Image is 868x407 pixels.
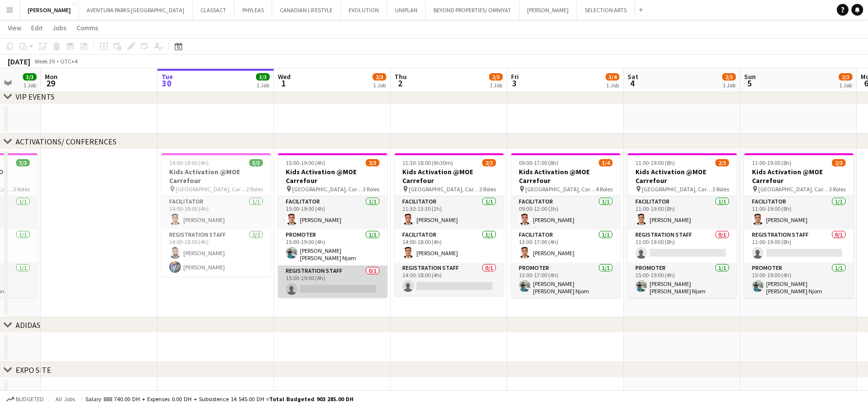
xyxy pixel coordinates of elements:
a: Edit [27,21,46,34]
span: 30 [160,78,173,89]
span: 3 Roles [363,185,379,193]
span: 2/3 [715,159,729,166]
span: 3/3 [256,73,270,81]
button: [PERSON_NAME] [519,0,577,20]
button: BEYOND PROPERTIES/ OMNIYAT [426,0,519,20]
span: Mon [45,72,58,81]
span: Wed [278,72,291,81]
button: AVENTURA PARKS [GEOGRAPHIC_DATA] [79,0,193,20]
button: CANADIAN LIFESTYLE [272,0,341,20]
h3: Kids Activation @MOE Carrefour [278,167,387,185]
app-card-role: Facilitator1/114:00-18:00 (4h)[PERSON_NAME] [395,229,504,263]
span: 3 Roles [712,185,729,193]
span: 2 [393,78,407,89]
div: 1 Job [490,81,502,89]
span: [GEOGRAPHIC_DATA], Carrefour [176,185,246,193]
span: 11:00-19:00 (8h) [635,159,675,166]
button: EVOLUTION [341,0,387,20]
span: 29 [43,78,58,89]
app-card-role: Facilitator1/109:00-12:00 (3h)[PERSON_NAME] [511,196,620,229]
h3: Kids Activation @MOE Carrefour [511,167,620,185]
div: 1 Job [723,81,735,89]
div: Salary 888 740.00 DH + Expenses 0.00 DH + Subsistence 14 545.00 DH = [85,395,354,403]
app-card-role: Registration Staff0/115:00-19:00 (4h) [278,265,387,299]
app-job-card: 15:00-19:00 (4h)2/3Kids Activation @MOE Carrefour [GEOGRAPHIC_DATA], Carrefour3 RolesFacilitator1... [278,153,387,298]
span: 14:00-18:00 (4h) [169,159,209,166]
span: Comms [77,23,99,32]
span: 2/3 [373,73,386,81]
a: Jobs [48,21,71,34]
app-card-role: Facilitator1/114:00-18:00 (4h)[PERSON_NAME] [161,196,271,229]
button: PHYLEAS [235,0,272,20]
span: 1 [276,78,291,89]
h3: Kids Activation @MOE Carrefour [628,167,737,185]
app-card-role: Promoter1/115:00-19:00 (4h)[PERSON_NAME] [PERSON_NAME] Njom [278,229,387,265]
span: 2/3 [482,159,496,166]
app-card-role: Facilitator1/111:00-19:00 (8h)[PERSON_NAME] [628,196,737,229]
app-job-card: 11:00-19:00 (8h)2/3Kids Activation @MOE Carrefour [GEOGRAPHIC_DATA], Carrefour3 RolesFacilitator1... [744,153,853,298]
app-card-role: Facilitator1/113:00-17:00 (4h)[PERSON_NAME] [511,229,620,263]
span: [GEOGRAPHIC_DATA], Carrefour [292,185,363,193]
span: [GEOGRAPHIC_DATA], Carrefour [525,185,596,193]
button: UNIPLAN [387,0,426,20]
span: Week 39 [32,58,57,65]
span: Budgeted [16,396,44,403]
span: 15:00-19:00 (4h) [286,159,325,166]
a: Comms [73,21,102,34]
span: Sun [744,72,756,81]
div: EXPO SITE [16,365,51,375]
span: All jobs [54,395,77,403]
app-card-role: Registration Staff2/214:00-18:00 (4h)[PERSON_NAME][PERSON_NAME] [161,229,271,277]
span: 5 [743,78,756,89]
div: 1 Job [373,81,386,89]
span: 3/3 [16,159,30,166]
span: 2/3 [722,73,736,81]
span: Jobs [52,23,67,32]
span: 3 [510,78,519,89]
app-card-role: Promoter1/113:00-17:00 (4h)[PERSON_NAME] [PERSON_NAME] Njom [511,263,620,299]
button: Budgeted [5,394,45,405]
span: 2 Roles [246,185,263,193]
app-job-card: 11:30-18:00 (6h30m)2/3Kids Activation @MOE Carrefour [GEOGRAPHIC_DATA], Carrefour3 RolesFacilitat... [395,153,504,296]
h3: Kids Activation @MOE Carrefour [161,167,271,185]
span: 3 Roles [829,185,846,193]
h3: Kids Activation @MOE Carrefour [395,167,504,185]
span: 2/3 [832,159,846,166]
app-card-role: Facilitator1/115:00-19:00 (4h)[PERSON_NAME] [278,196,387,229]
app-card-role: Promoter1/115:00-19:00 (4h)[PERSON_NAME] [PERSON_NAME] Njom [744,263,853,299]
div: UTC+4 [60,58,78,65]
span: Edit [31,23,42,32]
span: 3/3 [23,73,37,81]
div: 1 Job [256,81,269,89]
h3: Kids Activation @MOE Carrefour [744,167,853,185]
span: 3 Roles [13,185,30,193]
div: 1 Job [839,81,852,89]
span: Thu [395,72,407,81]
app-card-role: Facilitator1/111:00-19:00 (8h)[PERSON_NAME] [744,196,853,229]
span: 2/3 [366,159,379,166]
div: [DATE] [8,57,30,66]
app-job-card: 09:00-17:00 (8h)3/4Kids Activation @MOE Carrefour [GEOGRAPHIC_DATA], Carrefour4 RolesFacilitator1... [511,153,620,298]
span: 09:00-17:00 (8h) [519,159,558,166]
a: View [4,21,25,34]
span: 3 Roles [479,185,496,193]
app-card-role: Registration Staff0/111:00-19:00 (8h) [628,229,737,263]
div: VIP EVENTS [16,92,55,102]
span: View [8,23,21,32]
span: 3/3 [249,159,263,166]
app-job-card: 14:00-18:00 (4h)3/3Kids Activation @MOE Carrefour [GEOGRAPHIC_DATA], Carrefour2 RolesFacilitator1... [161,153,271,277]
div: 1 Job [606,81,619,89]
app-card-role: Registration Staff0/114:00-18:00 (4h) [395,263,504,296]
button: SELECTION ARTS [577,0,635,20]
span: 3/4 [599,159,612,166]
button: CLASSACT [193,0,235,20]
span: Total Budgeted 903 285.00 DH [269,395,354,403]
div: 1 Job [23,81,36,89]
div: ADIDAS [16,320,40,330]
app-card-role: Registration Staff0/111:00-19:00 (8h) [744,229,853,263]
